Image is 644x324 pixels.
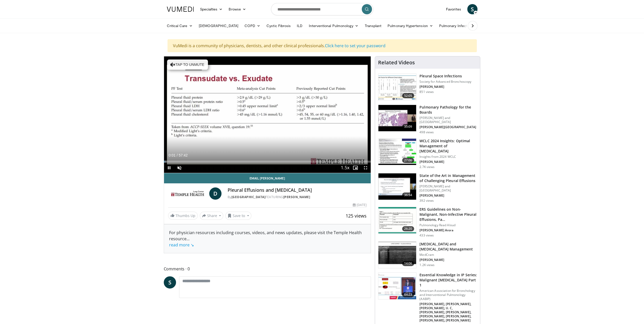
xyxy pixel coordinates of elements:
img: 31eba31b-0c8b-490d-b502-8f3489415af0.150x105_q85_crop-smart_upscale.jpg [378,207,416,234]
a: [DEMOGRAPHIC_DATA] [196,21,241,31]
span: 125 views [346,213,367,219]
a: 14:06 [MEDICAL_DATA] and [MEDICAL_DATA] Management MedCram [PERSON_NAME] 1.2K views [378,242,477,269]
img: Temple Lung Center [168,187,207,200]
a: read more ↘ [169,242,194,248]
a: 27:06 WCLC 2024 Insights: Optimal Management of [MEDICAL_DATA] Insights from 2024 WCLC [PERSON_NA... [378,138,477,169]
p: [PERSON_NAME] [419,160,477,164]
div: [DATE] [353,203,367,207]
button: Enable picture-in-picture mode [350,163,360,173]
span: ... [169,236,194,248]
p: [PERSON_NAME] Arora [419,228,477,232]
button: Tap to unmute [167,59,208,70]
a: [PERSON_NAME] [283,195,310,199]
a: 35:09 Pulmonary Pathology for the Boards [PERSON_NAME] and [GEOGRAPHIC_DATA] [PERSON_NAME][GEOGRA... [378,105,477,134]
p: MedCram [419,253,477,257]
a: S [467,4,477,14]
span: 26:20 [402,226,414,231]
span: 0:01 [169,153,175,157]
a: COPD [241,21,263,31]
a: Pulmonary Infection [436,21,480,31]
span: 36:54 [402,193,414,198]
p: [PERSON_NAME] and [GEOGRAPHIC_DATA] [419,116,477,124]
p: 1.2K views [419,263,435,267]
span: 35:09 [402,124,414,129]
a: Specialties [197,4,226,14]
a: 36:54 State of the Art in Management of Challenging Pleural Effusions [PERSON_NAME] and [GEOGRAPH... [378,173,477,203]
span: 64:23 [402,292,414,297]
video-js: Video Player [164,56,371,173]
h4: Related Videos [378,59,415,66]
button: Fullscreen [360,163,371,173]
span: 57:42 [179,153,188,157]
h3: Pulmonary Pathology for the Boards [419,105,477,115]
p: [PERSON_NAME] [419,85,471,89]
a: 26:20 ERS Guidelines on Non-Malignant, Non-Infective Pleural Effusions, Pa… Pulmonology Read Alou... [378,207,477,237]
p: 392 views [419,199,434,203]
span: 52:05 [402,93,414,98]
a: Favorites [443,4,464,14]
p: Society for Advanced Bronchoscopy [419,80,471,84]
p: 2.7K views [419,165,435,169]
p: [PERSON_NAME] [419,258,477,262]
button: Unmute [174,163,184,173]
img: 3a403bee-3229-45b3-a430-6154aa75147a.150x105_q85_crop-smart_upscale.jpg [378,139,416,165]
h3: [MEDICAL_DATA] and [MEDICAL_DATA] Management [419,242,477,252]
a: ILD [294,21,306,31]
a: Click here to set your password [325,43,385,49]
input: Search topics, interventions [271,3,373,15]
span: 27:06 [402,158,414,163]
a: [GEOGRAPHIC_DATA] [231,195,266,199]
p: Insights from 2024 WCLC [419,155,477,159]
a: Cystic Fibrosis [263,21,294,31]
p: Pulmonology Read Aloud [419,223,477,227]
h3: Pleural Space Infections [419,74,471,79]
p: [PERSON_NAME], [PERSON_NAME], [PERSON_NAME], U. C, [PERSON_NAME], [PERSON_NAME], [PERSON_NAME], [... [419,302,477,322]
div: VuMedi is a community of physicians, dentists, and other clinical professionals. [168,39,477,52]
a: Critical Care [164,21,196,31]
h4: Pleural Effusions and [MEDICAL_DATA] [228,187,367,193]
img: 35da1b2e-e06e-46cd-91b6-ae21797a2035.150x105_q85_crop-smart_upscale.jpg [378,173,416,200]
a: D [209,187,221,200]
p: [PERSON_NAME] [419,194,477,198]
img: dc9d478b-b6cf-482b-b602-337504df091b.150x105_q85_crop-smart_upscale.jpg [378,273,416,299]
button: Save to [225,212,251,220]
a: Transplant [361,21,384,31]
p: 851 views [419,90,434,94]
a: Interventional Pulmonology [306,21,361,31]
button: Share [200,212,224,220]
p: [PERSON_NAME] and [GEOGRAPHIC_DATA] [419,184,477,193]
span: 14:06 [402,261,414,266]
img: c3619b51-c3a0-49e4-9a95-3f69edafa347.150x105_q85_crop-smart_upscale.jpg [378,74,416,100]
a: Thumbs Up [168,212,198,220]
p: [PERSON_NAME][GEOGRAPHIC_DATA] [419,125,477,129]
div: Progress Bar [164,161,371,163]
span: Comments 0 [164,266,371,272]
img: VuMedi Logo [167,7,194,12]
div: By FEATURING [228,195,367,199]
img: 2edda5b4-b847-4584-9f1e-783224caf9d3.150x105_q85_crop-smart_upscale.jpg [378,242,416,268]
span: / [177,153,178,157]
h3: WCLC 2024 Insights: Optimal Management of [MEDICAL_DATA] [419,138,477,154]
h3: State of the Art in Management of Challenging Pleural Effusions [419,173,477,183]
h3: ERS Guidelines on Non-Malignant, Non-Infective Pleural Effusions, Pa… [419,207,477,222]
a: S [164,276,176,289]
h3: Essential Knowledge in IP Series: Malignant [MEDICAL_DATA] Part 1 [419,272,477,288]
button: Pause [164,163,174,173]
p: 433 views [419,233,434,237]
p: American Association for Bronchology and Interventional Pulmonology (AABIP) [419,289,477,301]
a: Email [PERSON_NAME] [164,173,371,183]
img: fb57aec0-15a0-4ba7-a3d2-46a55252101d.150x105_q85_crop-smart_upscale.jpg [378,105,416,131]
a: 52:05 Pleural Space Infections Society for Advanced Bronchoscopy [PERSON_NAME] 851 views [378,74,477,101]
a: Browse [226,4,249,14]
button: Playback Rate [340,163,350,173]
p: 498 views [419,130,434,134]
div: For physician resources including courses, videos, and news updates, please visit the Temple Heal... [169,230,366,248]
a: Pulmonary Hypertension [384,21,436,31]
